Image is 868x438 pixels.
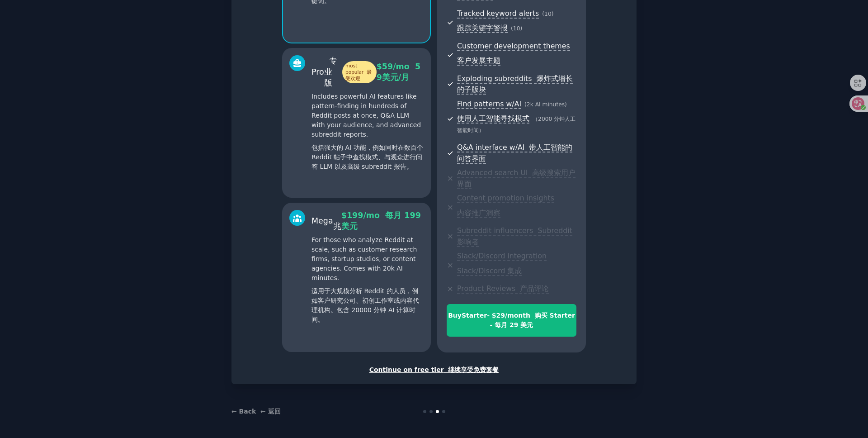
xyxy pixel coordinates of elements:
span: Exploding subreddits [457,74,572,95]
div: Pro [311,55,377,89]
span: Subreddit influencers [457,226,572,247]
a: ← Back ← 返回 [231,408,281,415]
span: Find patterns w/AI [457,100,521,109]
span: (10) [511,25,522,32]
span: Advanced search UI [457,168,576,189]
button: BuyStarter- $29/month 购买 Starter - 每月 29 美元 [447,304,576,337]
span: （2000 分钟人工智能时间） [457,116,576,133]
span: Content promotion insights [457,194,554,218]
font: 内容推广洞察 [457,209,500,217]
span: ( 2k AI minutes ) [524,101,567,108]
font: 购买 Starter - 每月 29 美元 [490,312,575,328]
div: Continue on free tier [241,365,627,375]
font: 产品评论 [520,284,549,293]
span: Q&A interface w/AI [457,143,572,164]
font: ← 返回 [260,408,281,415]
font: 高级搜索用户界面 [457,168,576,188]
div: Mega [311,210,341,232]
span: 跟踪关键字警报 [457,24,508,33]
span: Product Reviews [457,284,549,294]
span: most popular [342,61,377,83]
font: 适用于大规模分析 Reddit 的人员，例如客户研究公司、初创工作室或内容代理机构。包含 20000 分钟 AI 计算时间。 [311,287,419,323]
font: 带人工智能的问答界面 [457,143,572,163]
font: 包括强大的 AI 功能，例如同时在数百个 Reddit 帖子中查找模式、与观众进行问答 LLM 以及高级 subreddit 报告。 [311,144,423,170]
font: 继续享受免费套餐 [448,366,499,373]
p: Includes powerful AI features like pattern-finding in hundreds of Reddit posts at once, Q&A LLM w... [311,92,424,175]
font: Subreddit 影响者 [457,226,572,246]
div: Buy Starter - $ 29 /month [447,311,576,330]
p: For those who analyze Reddit at scale, such as customer research firms, startup studios, or conte... [311,235,424,328]
span: $ 199 /mo [341,211,421,231]
span: ( 10 ) [542,11,553,17]
font: 客户发展主题 [457,56,500,65]
span: 使用人工智能寻找模式 [457,114,529,124]
span: Tracked keyword alerts [457,9,539,19]
font: 兆 [333,222,341,231]
font: 专业版 [324,56,337,87]
font: Slack/Discord 集成 [457,267,522,275]
span: Customer development themes [457,42,570,66]
span: $ 59 /mo [377,62,421,82]
font: 最受欢迎 [345,69,372,81]
span: Slack/Discord integration [457,252,547,276]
